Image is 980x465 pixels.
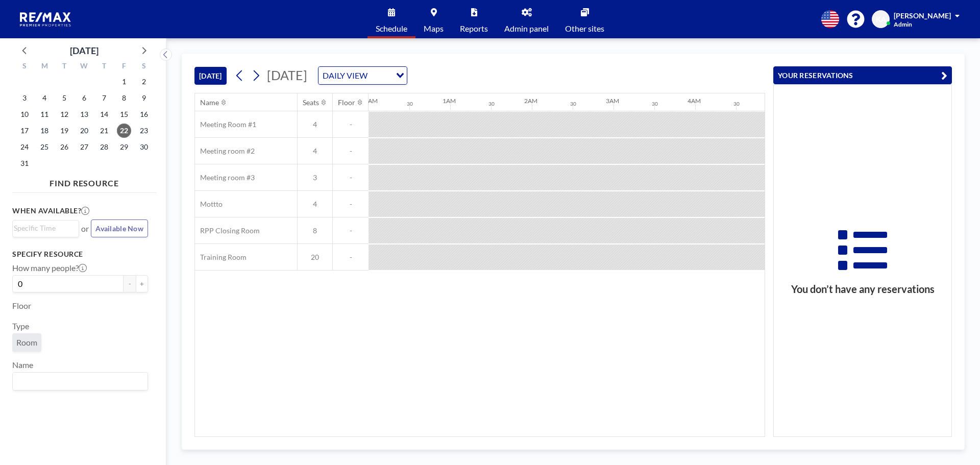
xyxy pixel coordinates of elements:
[70,43,99,58] div: [DATE]
[75,60,94,74] div: W
[338,98,355,107] div: Floor
[303,98,319,107] div: Seats
[460,25,488,33] span: Reports
[361,97,378,105] div: 12AM
[195,253,247,262] span: Training Room
[14,223,73,234] input: Search for option
[37,140,52,154] span: Monday, August 25, 2025
[12,263,87,273] label: How many people?
[298,226,332,235] span: 8
[443,97,456,105] div: 1AM
[894,11,951,20] span: [PERSON_NAME]
[137,124,151,138] span: Saturday, August 23, 2025
[117,124,131,138] span: Friday, August 22, 2025
[333,226,369,235] span: -
[876,15,886,24] span: KA
[195,146,255,156] span: Meeting room #2
[12,321,29,331] label: Type
[117,91,131,105] span: Friday, August 8, 2025
[371,69,390,82] input: Search for option
[333,200,369,209] span: -
[97,107,111,121] span: Thursday, August 14, 2025
[94,60,114,74] div: T
[13,221,79,236] div: Search for option
[333,253,369,262] span: -
[17,156,32,170] span: Sunday, August 31, 2025
[77,107,91,121] span: Wednesday, August 13, 2025
[77,124,91,138] span: Wednesday, August 20, 2025
[488,101,495,107] div: 30
[117,140,131,154] span: Friday, August 29, 2025
[136,275,148,292] button: +
[16,337,37,348] span: Room
[565,25,604,33] span: Other sites
[97,124,111,138] span: Thursday, August 21, 2025
[57,140,71,154] span: Tuesday, August 26, 2025
[137,91,151,105] span: Saturday, August 9, 2025
[652,101,658,107] div: 30
[894,20,912,28] span: Admin
[37,91,52,105] span: Monday, August 4, 2025
[17,91,32,105] span: Sunday, August 3, 2025
[298,120,332,129] span: 4
[57,107,71,121] span: Tuesday, August 12, 2025
[321,69,370,82] span: DAILY VIEW
[333,173,369,182] span: -
[333,120,369,129] span: -
[194,67,227,85] button: [DATE]
[137,107,151,121] span: Saturday, August 16, 2025
[688,97,701,105] div: 4AM
[200,98,219,107] div: Name
[504,25,549,33] span: Admin panel
[81,224,89,234] span: or
[117,107,131,121] span: Friday, August 15, 2025
[298,200,332,209] span: 4
[424,25,444,33] span: Maps
[77,140,91,154] span: Wednesday, August 27, 2025
[318,67,407,84] div: Search for option
[12,360,33,370] label: Name
[14,375,142,388] input: Search for option
[97,140,111,154] span: Thursday, August 28, 2025
[134,60,154,74] div: S
[124,275,136,292] button: -
[12,301,31,311] label: Floor
[524,97,537,105] div: 2AM
[570,101,576,107] div: 30
[137,140,151,154] span: Saturday, August 30, 2025
[298,253,332,262] span: 20
[57,91,71,105] span: Tuesday, August 5, 2025
[298,173,332,182] span: 3
[17,140,32,154] span: Sunday, August 24, 2025
[333,146,369,156] span: -
[17,107,32,121] span: Sunday, August 10, 2025
[195,120,256,129] span: Meeting Room #1
[267,67,307,83] span: [DATE]
[733,101,740,107] div: 30
[298,146,332,156] span: 4
[55,60,75,74] div: T
[137,75,151,89] span: Saturday, August 2, 2025
[13,373,148,390] div: Search for option
[12,174,156,188] h4: FIND RESOURCE
[15,60,35,74] div: S
[195,200,223,209] span: Mottto
[376,25,407,33] span: Schedule
[12,250,148,259] h3: Specify resource
[57,124,71,138] span: Tuesday, August 19, 2025
[407,101,413,107] div: 30
[97,91,111,105] span: Thursday, August 7, 2025
[195,226,260,235] span: RPP Closing Room
[117,75,131,89] span: Friday, August 1, 2025
[114,60,134,74] div: F
[16,9,76,30] img: organization-logo
[195,173,255,182] span: Meeting room #3
[95,224,143,233] span: Available Now
[606,97,619,105] div: 3AM
[37,124,52,138] span: Monday, August 18, 2025
[77,91,91,105] span: Wednesday, August 6, 2025
[35,60,55,74] div: M
[17,124,32,138] span: Sunday, August 17, 2025
[37,107,52,121] span: Monday, August 11, 2025
[91,219,148,237] button: Available Now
